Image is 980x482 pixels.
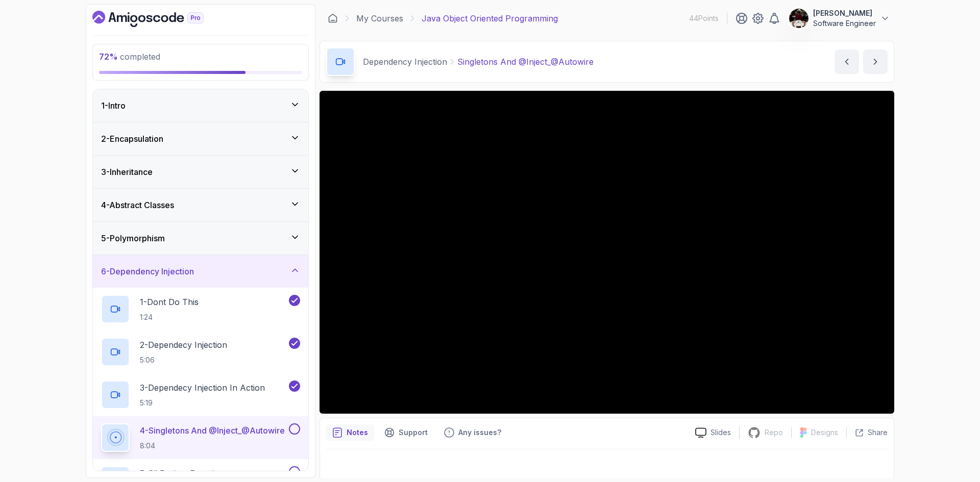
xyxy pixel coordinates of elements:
[689,13,719,23] p: 44 Points
[101,199,174,211] h3: 4 - Abstract Classes
[101,338,300,366] button: 2-Dependecy Injection5:06
[101,133,163,145] h3: 2 - Encapsulation
[140,312,199,322] p: 1:24
[93,122,308,155] button: 2-Encapsulation
[99,52,160,62] span: completed
[140,296,199,308] p: 1 - Dont Do This
[101,265,194,277] h3: 6 - Dependency Injection
[868,427,888,438] p: Share
[687,427,739,438] a: Slides
[101,166,153,178] h3: 3 - Inheritance
[363,56,447,68] p: Dependency Injection
[399,427,428,438] p: Support
[92,11,227,27] a: Dashboard
[93,189,308,221] button: 4-Abstract Classes
[140,382,265,394] p: 3 - Dependecy Injection In Action
[99,52,118,62] span: 72 %
[140,339,227,351] p: 2 - Dependecy Injection
[328,13,338,23] a: Dashboard
[101,232,165,244] h3: 5 - Polymorphism
[789,8,890,29] button: user profile image[PERSON_NAME]Software Engineer
[140,355,227,365] p: 5:06
[101,99,126,112] h3: 1 - Intro
[356,12,403,24] a: My Courses
[813,18,876,29] p: Software Engineer
[101,380,300,409] button: 3-Dependecy Injection In Action5:19
[710,427,731,438] p: Slides
[457,56,594,68] p: Singletons And @Inject_@Autowire
[422,12,558,24] p: Java Object Oriented Programming
[326,424,374,441] button: notes button
[765,427,783,438] p: Repo
[93,89,308,122] button: 1-Intro
[378,424,434,441] button: Support button
[813,8,876,18] p: [PERSON_NAME]
[93,222,308,255] button: 5-Polymorphism
[140,467,223,479] p: 5 - Cli Project Exercise
[320,91,894,414] iframe: 4 - Singletons and @Inject_@Autowire
[347,427,368,438] p: Notes
[101,423,300,452] button: 4-Singletons And @Inject_@Autowire8:04
[458,427,501,438] p: Any issues?
[863,49,888,74] button: next content
[93,255,308,288] button: 6-Dependency Injection
[101,295,300,323] button: 1-Dont Do This1:24
[140,424,285,437] p: 4 - Singletons And @Inject_@Autowire
[846,427,888,438] button: Share
[835,49,859,74] button: previous content
[140,398,265,408] p: 5:19
[93,156,308,188] button: 3-Inheritance
[140,441,285,451] p: 8:04
[789,9,808,28] img: user profile image
[811,427,838,438] p: Designs
[438,424,507,441] button: Feedback button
